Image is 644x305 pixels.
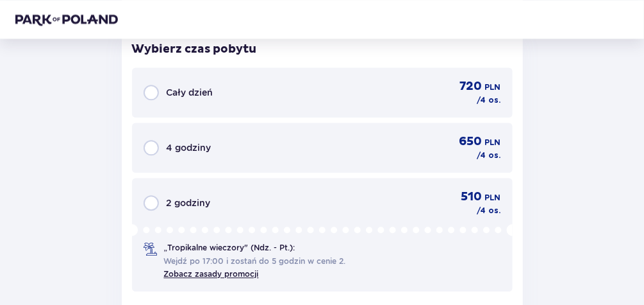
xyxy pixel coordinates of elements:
[459,134,483,150] span: 650
[15,13,118,26] img: Park of Poland logo
[167,86,213,99] span: Cały dzień
[164,242,295,254] span: „Tropikalne wieczory" (Ndz. - Pt.):
[460,79,483,94] span: 720
[164,269,259,279] a: Zobacz zasady promocji
[485,192,501,204] span: PLN
[477,150,501,161] span: / 4 os.
[461,189,483,205] span: 510
[485,137,501,148] span: PLN
[167,196,211,209] span: 2 godziny
[477,94,501,106] span: / 4 os.
[167,141,211,154] span: 4 godziny
[485,82,501,93] span: PLN
[477,205,501,216] span: / 4 os.
[164,256,346,267] span: Wejdź po 17:00 i zostań do 5 godzin w cenie 2.
[132,42,513,57] h2: Wybierz czas pobytu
